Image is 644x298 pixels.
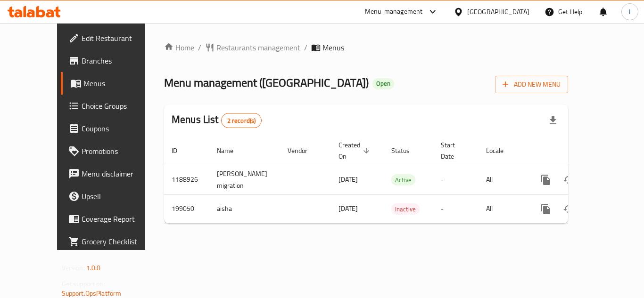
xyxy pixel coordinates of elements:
[61,208,165,230] a: Coverage Report
[61,140,165,162] a: Promotions
[557,198,580,220] button: Change Status
[164,42,568,53] nav: breadcrumb
[86,262,101,274] span: 1.0.0
[372,80,394,88] span: Open
[629,7,630,17] span: l
[433,165,479,194] td: -
[486,145,516,156] span: Locale
[479,194,527,223] td: All
[535,198,557,220] button: more
[216,42,300,53] span: Restaurants management
[82,145,157,157] span: Promotions
[61,72,165,95] a: Menus
[164,165,209,194] td: 1188926
[557,169,580,191] button: Change Status
[172,113,262,128] h2: Menus List
[288,145,320,156] span: Vendor
[322,42,344,53] span: Menus
[391,145,422,156] span: Status
[209,194,280,223] td: aisha
[205,42,300,53] a: Restaurants management
[467,7,529,17] div: [GEOGRAPHIC_DATA]
[83,78,157,89] span: Menus
[61,95,165,117] a: Choice Groups
[61,185,165,208] a: Upsell
[542,109,564,132] div: Export file
[433,194,479,223] td: -
[82,55,157,66] span: Branches
[209,165,280,194] td: [PERSON_NAME] migration
[198,42,201,53] li: /
[164,72,369,93] span: Menu management ( [GEOGRAPHIC_DATA] )
[304,42,307,53] li: /
[61,230,165,253] a: Grocery Checklist
[82,32,157,44] span: Edit Restaurant
[62,262,85,274] span: Version:
[391,203,420,215] div: Inactive
[391,175,415,185] span: Active
[82,191,157,202] span: Upsell
[82,100,157,112] span: Choice Groups
[164,137,633,224] table: enhanced table
[365,6,423,17] div: Menu-management
[479,165,527,194] td: All
[61,117,165,140] a: Coupons
[441,139,467,162] span: Start Date
[217,145,246,156] span: Name
[62,278,105,290] span: Get support on:
[61,162,165,185] a: Menu disclaimer
[82,236,157,247] span: Grocery Checklist
[339,202,358,215] span: [DATE]
[164,194,209,223] td: 199050
[221,113,262,128] div: Total records count
[391,204,420,215] span: Inactive
[164,42,194,53] a: Home
[391,174,415,185] div: Active
[503,79,561,90] span: Add New Menu
[527,137,633,165] th: Actions
[372,78,394,89] div: Open
[82,168,157,179] span: Menu disclaimer
[61,27,165,49] a: Edit Restaurant
[222,116,262,125] span: 2 record(s)
[82,213,157,225] span: Coverage Report
[535,169,557,191] button: more
[61,49,165,72] a: Branches
[82,123,157,134] span: Coupons
[495,76,568,93] button: Add New Menu
[339,173,358,185] span: [DATE]
[172,145,190,156] span: ID
[339,139,372,162] span: Created On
